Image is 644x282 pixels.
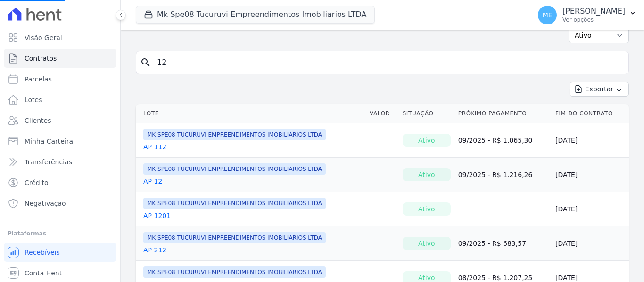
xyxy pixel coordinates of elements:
a: AP 12 [143,177,162,186]
th: Lote [136,104,366,123]
a: 08/2025 - R$ 1.207,25 [458,274,533,282]
a: Recebíveis [4,243,116,262]
p: Ver opções [562,16,625,24]
a: Contratos [4,49,116,68]
span: Negativação [25,199,66,208]
div: Ativo [403,237,451,250]
td: [DATE] [552,123,629,158]
span: Transferências [25,157,72,167]
a: AP 112 [143,142,166,152]
a: AP 1201 [143,211,171,220]
button: Mk Spe08 Tucuruvi Empreendimentos Imobiliarios LTDA [136,6,375,24]
div: Ativo [403,168,451,181]
div: Ativo [403,134,451,147]
th: Valor [366,104,399,123]
a: Crédito [4,173,116,192]
a: Parcelas [4,70,116,89]
a: Clientes [4,111,116,130]
a: Negativação [4,194,116,213]
td: [DATE] [552,158,629,192]
input: Buscar por nome do lote [151,53,625,72]
span: ME [543,12,553,18]
a: 09/2025 - R$ 1.216,26 [458,171,533,178]
a: 09/2025 - R$ 1.065,30 [458,137,533,144]
span: Recebíveis [25,248,60,257]
button: Exportar [570,82,629,97]
span: MK SPE08 TUCURUVI EMPREENDIMENTOS IMOBILIARIOS LTDA [143,129,326,140]
div: Ativo [403,202,451,216]
span: Conta Hent [25,268,62,278]
a: 09/2025 - R$ 683,57 [458,240,526,247]
td: [DATE] [552,226,629,261]
a: Transferências [4,153,116,171]
span: Parcelas [25,74,52,84]
span: MK SPE08 TUCURUVI EMPREENDIMENTOS IMOBILIARIOS LTDA [143,232,326,243]
span: Minha Carteira [25,137,73,146]
span: MK SPE08 TUCURUVI EMPREENDIMENTOS IMOBILIARIOS LTDA [143,266,326,278]
span: Clientes [25,116,51,125]
span: MK SPE08 TUCURUVI EMPREENDIMENTOS IMOBILIARIOS LTDA [143,198,326,209]
a: AP 212 [143,245,166,255]
span: Visão Geral [25,33,62,42]
button: ME [PERSON_NAME] Ver opções [530,2,644,28]
span: Contratos [25,54,57,63]
th: Situação [399,104,454,123]
td: [DATE] [552,192,629,226]
th: Fim do Contrato [552,104,629,123]
a: Visão Geral [4,28,116,47]
span: Lotes [25,95,42,105]
a: Minha Carteira [4,132,116,151]
a: Lotes [4,90,116,109]
div: Plataformas [8,228,113,239]
i: search [140,57,151,68]
p: [PERSON_NAME] [562,7,625,16]
span: MK SPE08 TUCURUVI EMPREENDIMENTOS IMOBILIARIOS LTDA [143,163,326,175]
span: Crédito [25,178,49,187]
th: Próximo Pagamento [454,104,552,123]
